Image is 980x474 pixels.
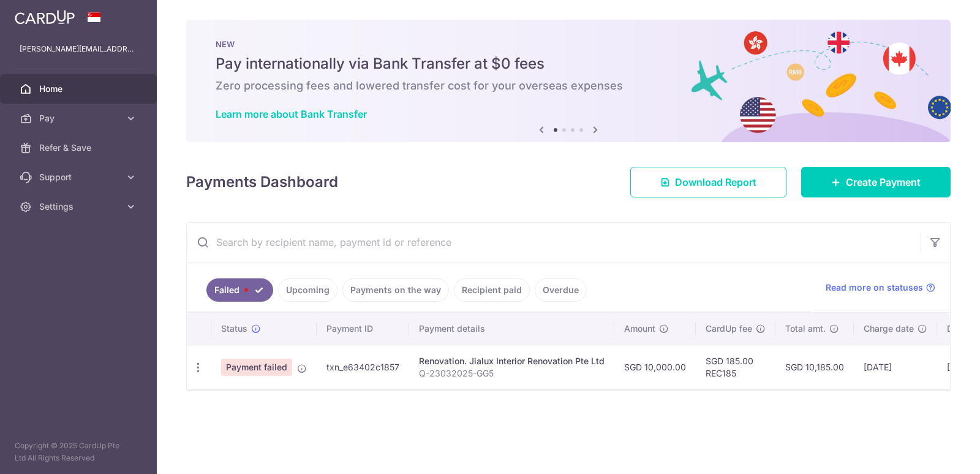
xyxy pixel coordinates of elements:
[206,278,273,302] a: Failed
[39,142,120,154] span: Refer & Save
[630,167,786,197] a: Download Report
[454,278,530,302] a: Recipient paid
[39,171,120,183] span: Support
[419,367,605,380] p: Q-23032025-GG5
[15,10,75,25] img: CardUp
[854,345,937,389] td: [DATE]
[342,278,449,302] a: Payments on the way
[20,43,137,55] p: [PERSON_NAME][EMAIL_ADDRESS][DOMAIN_NAME]
[278,278,337,302] a: Upcoming
[216,39,921,49] p: NEW
[535,278,587,302] a: Overdue
[826,281,923,294] span: Read more on statuses
[187,223,921,262] input: Search by recipient name, payment id or reference
[216,78,921,93] h6: Zero processing fees and lowered transfer cost for your overseas expenses
[186,20,951,142] img: Bank transfer banner
[419,355,605,367] div: Renovation. Jialux Interior Renovation Pte Ltd
[39,83,120,95] span: Home
[221,323,247,335] span: Status
[221,359,292,376] span: Payment failed
[614,345,696,389] td: SGD 10,000.00
[775,345,854,389] td: SGD 10,185.00
[317,313,409,345] th: Payment ID
[39,201,120,213] span: Settings
[317,345,409,389] td: txn_e63402c1857
[785,323,826,335] span: Total amt.
[846,175,921,189] span: Create Payment
[864,323,914,335] span: Charge date
[186,171,338,193] h4: Payments Dashboard
[409,313,614,345] th: Payment details
[216,54,921,74] h5: Pay internationally via Bank Transfer at $0 fees
[696,345,775,389] td: SGD 185.00 REC185
[826,281,935,294] a: Read more on statuses
[624,323,655,335] span: Amount
[706,323,752,335] span: CardUp fee
[801,167,951,197] a: Create Payment
[39,112,120,124] span: Pay
[675,175,756,189] span: Download Report
[216,108,367,120] a: Learn more about Bank Transfer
